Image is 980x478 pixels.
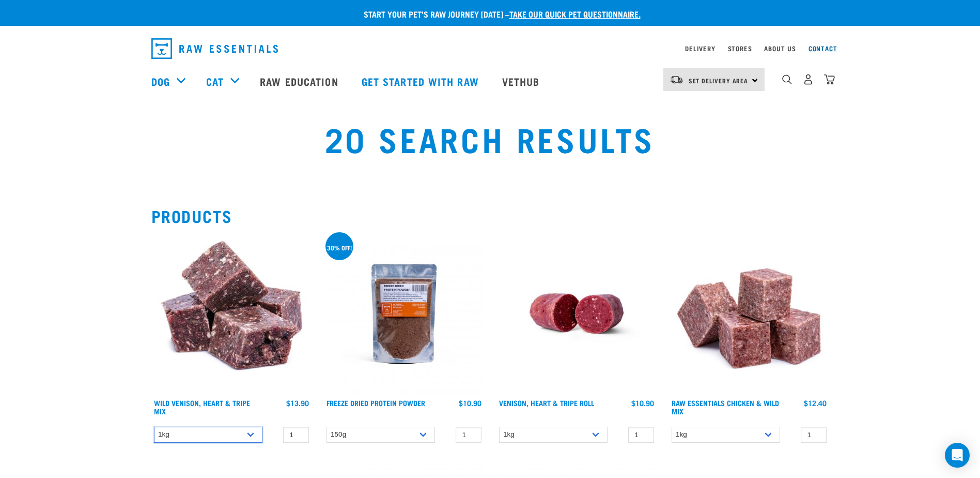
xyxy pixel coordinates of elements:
[669,233,829,394] img: Pile Of Cubed Chicken Wild Meat Mix
[154,401,250,413] a: Wild Venison, Heart & Tripe Mix
[151,38,278,59] img: Raw Essentials Logo
[801,427,827,443] input: 1
[327,246,352,249] div: 30% off!
[509,11,641,16] a: take our quick pet questionnaire.
[351,61,492,102] a: Get started with Raw
[824,74,835,85] img: home-icon@2x.png
[283,427,309,443] input: 1
[286,399,309,407] div: $13.90
[689,79,749,82] span: Set Delivery Area
[151,233,312,394] img: 1171 Venison Heart Tripe Mix 01
[151,73,170,89] a: Dog
[143,34,837,63] nav: dropdown navigation
[250,61,351,102] a: Raw Education
[728,47,752,50] a: Stores
[459,399,481,407] div: $10.90
[631,399,654,407] div: $10.90
[492,61,553,102] a: Vethub
[456,427,481,443] input: 1
[672,401,779,413] a: Raw Essentials Chicken & Wild Mix
[782,74,792,84] img: home-icon-1@2x.png
[324,233,484,394] img: FD Protein Powder
[685,47,715,50] a: Delivery
[628,427,654,443] input: 1
[803,74,814,85] img: user.png
[804,399,827,407] div: $12.40
[808,47,837,50] a: Contact
[670,75,683,84] img: van-moving.png
[206,73,224,89] a: Cat
[151,206,829,225] h2: Products
[326,401,425,405] a: Freeze Dried Protein Powder
[182,119,798,157] h1: 20 Search Results
[496,233,657,394] img: Raw Essentials Venison Heart & Tripe Hypoallergenic Raw Pet Food Bulk Roll Unwrapped
[499,401,594,405] a: Venison, Heart & Tripe Roll
[945,443,970,468] div: Open Intercom Messenger
[764,47,796,50] a: About Us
